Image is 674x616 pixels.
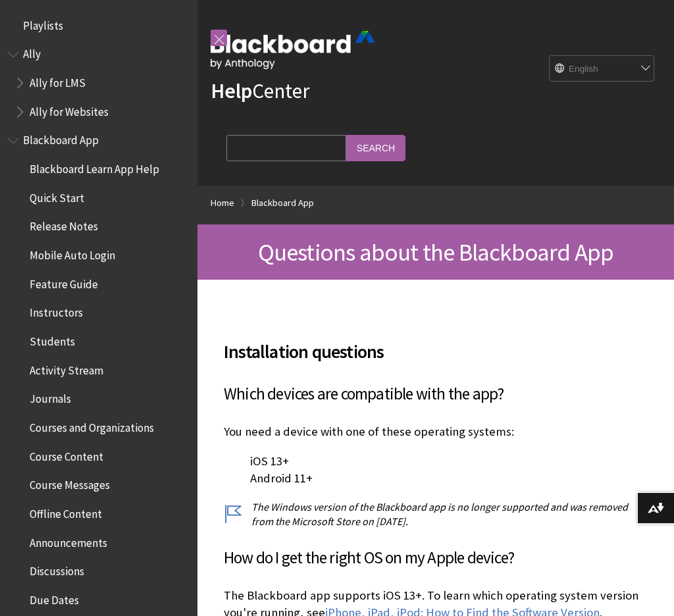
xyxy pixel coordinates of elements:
a: Blackboard App [251,195,314,211]
strong: Help [211,78,252,104]
span: Courses and Organizations [30,417,154,434]
span: Blackboard App [23,130,99,147]
a: Home [211,195,234,211]
span: Feature Guide [30,273,98,291]
span: Discussions [30,560,84,578]
span: Activity Stream [30,359,103,377]
span: Due Dates [30,589,79,607]
h3: How do I get the right OS on my Apple device? [224,546,648,571]
span: Offline Content [30,503,102,521]
p: iOS 13+ Android 11+ [224,453,648,487]
p: The Windows version of the Blackboard app is no longer supported and was removed from the Microso... [224,500,648,529]
span: Quick Start [30,187,84,205]
span: Questions about the Blackboard App [258,237,614,267]
span: Installation questions [224,338,648,365]
span: Ally for Websites [30,101,109,118]
span: Course Content [30,446,103,463]
span: Mobile Auto Login [30,244,115,262]
a: HelpCenter [211,78,309,104]
span: Students [30,330,75,348]
span: Announcements [30,532,107,550]
span: Course Messages [30,475,110,492]
span: Release Notes [30,216,98,234]
p: You need a device with one of these operating systems: [224,423,648,440]
span: Ally [23,43,41,61]
span: Ally for LMS [30,72,86,90]
img: Blackboard by Anthology [211,31,375,69]
span: Journals [30,388,71,406]
input: Search [346,135,405,161]
span: Playlists [23,14,63,32]
nav: Book outline for Playlists [8,14,190,37]
select: Site Language Selector [550,56,655,82]
span: Blackboard Learn App Help [30,158,159,176]
span: Instructors [30,302,83,320]
h3: Which devices are compatible with the app? [224,382,648,407]
nav: Book outline for Anthology Ally Help [8,43,190,123]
